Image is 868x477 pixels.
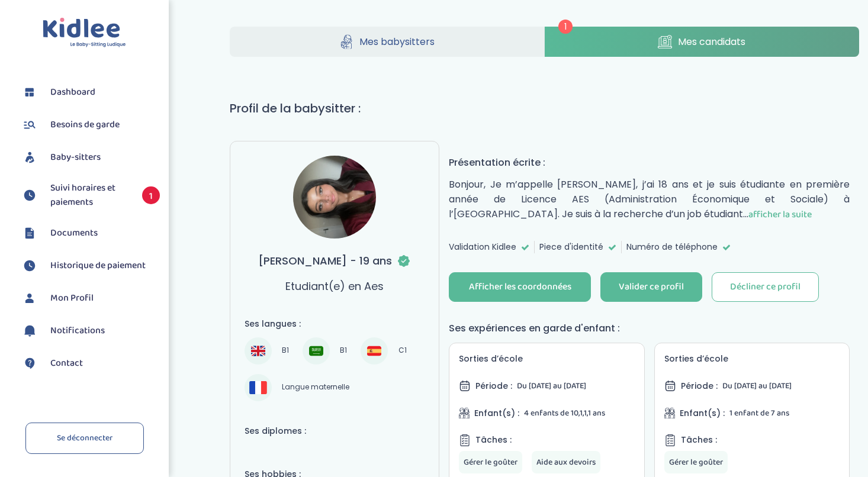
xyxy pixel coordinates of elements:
[21,289,160,307] a: Mon Profil
[21,322,38,340] img: notification.svg
[524,407,605,420] span: 4 enfants de 10,1,1,1 ans
[558,20,573,34] span: 1
[678,34,745,49] span: Mes candidats
[21,354,160,372] a: Contact
[681,434,717,446] span: Tâches :
[50,324,105,338] span: Notifications
[449,272,591,302] button: Afficher les coordonnées
[474,407,519,420] span: Enfant(s) :
[359,34,435,49] span: Mes babysitters
[21,289,38,307] img: profil.svg
[21,83,160,101] a: Dashboard
[449,177,850,222] p: Bonjour, Je m’appelle [PERSON_NAME], j’ai 18 ans et je suis étudiante en première année de Licenc...
[722,379,792,392] span: Du [DATE] au [DATE]
[469,281,571,294] div: Afficher les coordonnées
[475,380,512,392] span: Période :
[681,380,718,392] span: Période :
[449,321,850,336] h4: Ses expériences en garde d'enfant :
[50,85,95,99] span: Dashboard
[21,181,160,210] a: Suivi horaires et paiements 1
[50,356,83,370] span: Contact
[539,241,603,253] span: Piece d'identité
[50,226,98,240] span: Documents
[258,253,411,269] h3: [PERSON_NAME] - 19 ans
[309,344,323,358] img: Arabe
[21,354,38,372] img: contact.svg
[21,257,38,275] img: suivihoraire.svg
[245,318,425,330] h4: Ses langues :
[367,344,381,358] img: Espagnol
[21,322,160,340] a: Notifications
[336,344,351,358] span: B1
[25,423,144,454] a: Se déconnecter
[619,281,684,294] div: Valider ce profil
[626,241,718,253] span: Numéro de téléphone
[21,149,160,166] a: Baby-sitters
[459,353,634,365] h5: Sorties d’école
[536,456,596,469] span: Aide aux devoirs
[748,207,812,222] span: afficher la suite
[21,186,38,204] img: suivihoraire.svg
[50,291,94,305] span: Mon Profil
[50,118,120,132] span: Besoins de garde
[669,456,723,469] span: Gérer le goûter
[729,407,789,420] span: 1 enfant de 7 ans
[50,259,146,273] span: Historique de paiement
[21,149,38,166] img: babysitters.svg
[600,272,702,302] button: Valider ce profil
[245,425,425,437] h4: Ses diplomes :
[545,27,859,57] a: Mes candidats
[21,116,38,134] img: besoin.svg
[475,434,512,446] span: Tâches :
[712,272,819,302] button: Décliner ce profil
[50,181,130,210] span: Suivi horaires et paiements
[21,224,38,242] img: documents.svg
[680,407,725,420] span: Enfant(s) :
[249,381,267,394] img: Français
[21,224,160,242] a: Documents
[394,344,410,358] span: C1
[730,281,801,294] div: Décliner ce profil
[21,83,38,101] img: dashboard.svg
[278,344,293,358] span: B1
[50,150,101,165] span: Baby-sitters
[449,241,516,253] span: Validation Kidlee
[293,156,376,238] img: avatar
[464,456,517,469] span: Gérer le goûter
[142,186,160,204] span: 1
[664,353,840,365] h5: Sorties d’école
[285,278,384,294] p: Etudiant(e) en Aes
[278,381,353,395] span: Langue maternelle
[517,379,586,392] span: Du [DATE] au [DATE]
[251,344,265,358] img: Anglais
[21,257,160,275] a: Historique de paiement
[21,116,160,134] a: Besoins de garde
[230,99,859,117] h1: Profil de la babysitter :
[449,155,850,170] h4: Présentation écrite :
[43,18,126,48] img: logo.svg
[230,27,544,57] a: Mes babysitters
